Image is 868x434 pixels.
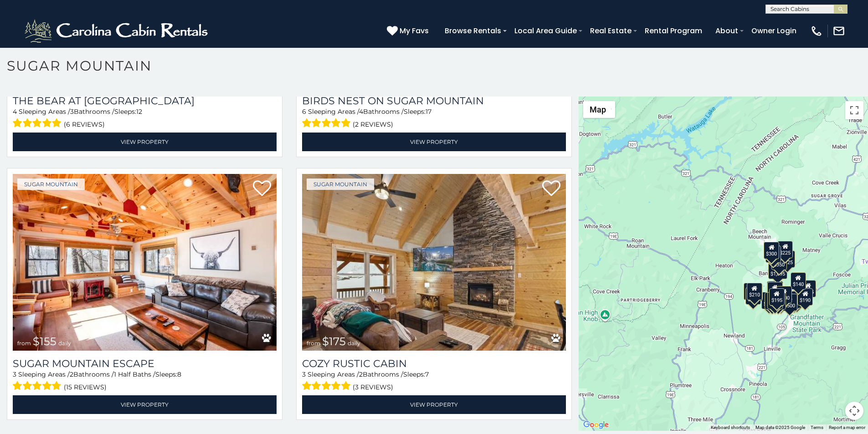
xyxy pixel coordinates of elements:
[302,95,566,107] a: Birds Nest On Sugar Mountain
[801,280,816,297] div: $155
[302,133,566,151] a: View Property
[832,25,845,37] img: mail-regular-white.png
[711,23,743,39] a: About
[13,357,277,370] a: Sugar Mountain Escape
[64,381,107,393] span: (15 reviews)
[33,335,56,348] span: $155
[400,25,429,36] span: My Favs
[811,425,823,430] a: Terms
[13,95,277,107] a: The Bear At [GEOGRAPHIC_DATA]
[755,425,805,430] span: Map data ©2025 Google
[13,174,277,351] a: Sugar Mountain Escape from $155 daily
[359,107,363,116] span: 4
[13,370,277,393] div: Sleeping Areas / Bathrooms / Sleeps:
[302,395,566,414] a: View Property
[798,288,813,306] div: $190
[778,241,793,258] div: $225
[581,419,611,431] a: Open this area in Google Maps (opens a new window)
[769,288,785,306] div: $195
[747,283,762,300] div: $210
[114,370,155,378] span: 1 Half Baths /
[768,262,787,279] div: $1,095
[302,174,566,351] img: Cozy Rustic Cabin
[829,425,865,430] a: Report a map error
[70,370,73,378] span: 2
[510,23,581,39] a: Local Area Guide
[542,179,560,199] a: Add to favorites
[64,118,105,130] span: (6 reviews)
[768,281,783,298] div: $265
[13,107,277,130] div: Sleeping Areas / Bathrooms / Sleeps:
[17,340,31,347] span: from
[586,23,636,39] a: Real Estate
[17,179,85,190] a: Sugar Mountain
[845,101,863,119] button: Toggle fullscreen view
[322,335,346,348] span: $175
[13,174,277,351] img: Sugar Mountain Escape
[302,107,566,130] div: Sleeping Areas / Bathrooms / Sleeps:
[13,107,17,116] span: 4
[768,292,783,309] div: $175
[13,133,277,151] a: View Property
[348,340,360,347] span: daily
[302,174,566,351] a: Cozy Rustic Cabin from $175 daily
[307,340,320,347] span: from
[387,25,431,37] a: My Favs
[583,101,615,118] button: Change map style
[767,281,782,298] div: $190
[58,340,71,347] span: daily
[302,107,306,116] span: 6
[425,370,429,378] span: 7
[747,23,801,39] a: Owner Login
[640,23,707,39] a: Rental Program
[177,370,181,378] span: 8
[440,23,506,39] a: Browse Rentals
[23,17,212,45] img: White-1-2.png
[302,370,566,393] div: Sleeping Areas / Bathrooms / Sleeps:
[581,419,611,431] img: Google
[746,287,761,305] div: $355
[810,25,823,37] img: phone-regular-white.png
[780,250,795,268] div: $125
[136,107,142,116] span: 12
[353,381,393,393] span: (3 reviews)
[13,395,277,414] a: View Property
[845,402,863,420] button: Map camera controls
[711,424,750,431] button: Keyboard shortcuts
[776,286,792,303] div: $200
[767,282,783,299] div: $300
[13,370,16,378] span: 3
[590,105,606,114] span: Map
[307,179,374,190] a: Sugar Mountain
[70,107,74,116] span: 3
[791,272,806,290] div: $140
[765,292,781,310] div: $155
[302,357,566,370] a: Cozy Rustic Cabin
[353,118,393,130] span: (2 reviews)
[253,179,271,199] a: Add to favorites
[744,283,759,300] div: $240
[359,370,363,378] span: 2
[426,107,431,116] span: 17
[13,95,277,107] h3: The Bear At Sugar Mountain
[764,242,780,259] div: $300
[302,370,306,378] span: 3
[786,291,802,308] div: $195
